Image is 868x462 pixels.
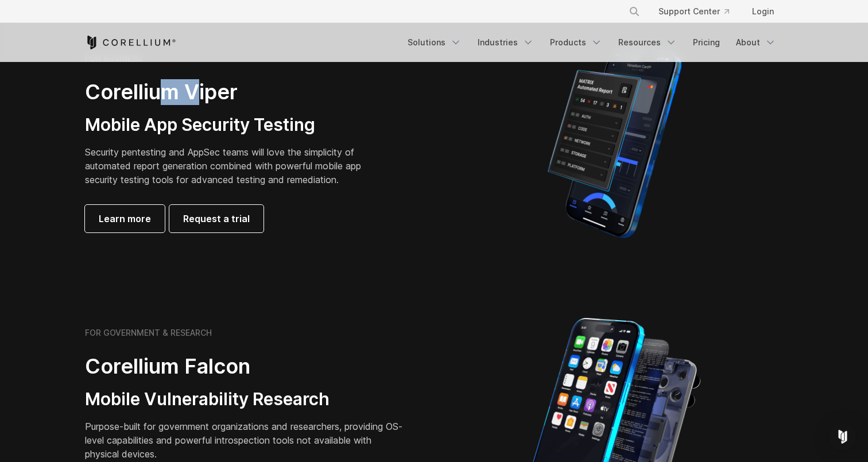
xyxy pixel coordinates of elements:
a: Learn more [85,205,165,232]
a: Pricing [686,32,727,53]
div: Navigation Menu [401,32,783,53]
span: Request a trial [183,212,250,226]
a: Request a trial [169,205,263,232]
a: Solutions [401,32,468,53]
div: Navigation Menu [615,1,783,22]
img: Corellium MATRIX automated report on iPhone showing app vulnerability test results across securit... [528,42,701,243]
h2: Corellium Viper [85,79,379,105]
button: Search [624,1,645,22]
h3: Mobile Vulnerability Research [85,389,406,410]
h6: FOR GOVERNMENT & RESEARCH [85,328,212,338]
h3: Mobile App Security Testing [85,114,379,136]
a: Resources [611,32,684,53]
p: Purpose-built for government organizations and researchers, providing OS-level capabilities and p... [85,420,406,461]
div: Open Intercom Messenger [829,423,857,451]
a: Support Center [649,1,738,22]
a: Corellium Home [85,36,176,49]
a: Products [543,32,609,53]
a: Industries [471,32,541,53]
a: Login [743,1,783,22]
h2: Corellium Falcon [85,354,406,379]
span: Learn more [99,212,151,226]
a: About [729,32,783,53]
p: Security pentesting and AppSec teams will love the simplicity of automated report generation comb... [85,145,379,187]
